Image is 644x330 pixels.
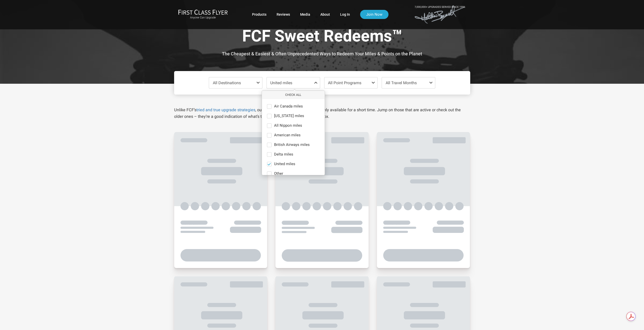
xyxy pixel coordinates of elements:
span: All Travel Months [385,80,417,85]
h1: FCF Sweet Redeems™ [178,27,466,47]
span: Air Canada miles [274,104,303,109]
span: American miles [274,133,301,138]
span: All Destinations [213,80,241,85]
span: Delta miles [274,152,293,157]
a: Log In [340,10,350,19]
a: First Class FlyerAnyone Can Upgrade [178,9,228,19]
span: [US_STATE] miles [274,114,304,118]
span: United miles [270,80,292,85]
a: tried and true upgrade strategies [196,107,255,112]
a: Media [300,10,310,19]
button: Check All [262,91,325,99]
a: Join Now [360,10,388,19]
img: First Class Flyer [178,9,228,15]
a: Products [252,10,266,19]
span: Other [274,171,283,176]
small: Anyone Can Upgrade [178,16,228,19]
p: Unlike FCF’s , our Daily Alerts (below) are usually only available for a short time. Jump on thos... [174,107,470,120]
span: British Airways miles [274,143,310,147]
h3: The Cheapest & Easiest & Often Unprecedented Ways to Redeem Your Miles & Points on the Planet [178,51,466,56]
a: About [320,10,330,19]
span: United miles [274,162,295,166]
span: All Point Programs [328,80,361,85]
span: All Nippon miles [274,123,302,128]
a: Reviews [277,10,290,19]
